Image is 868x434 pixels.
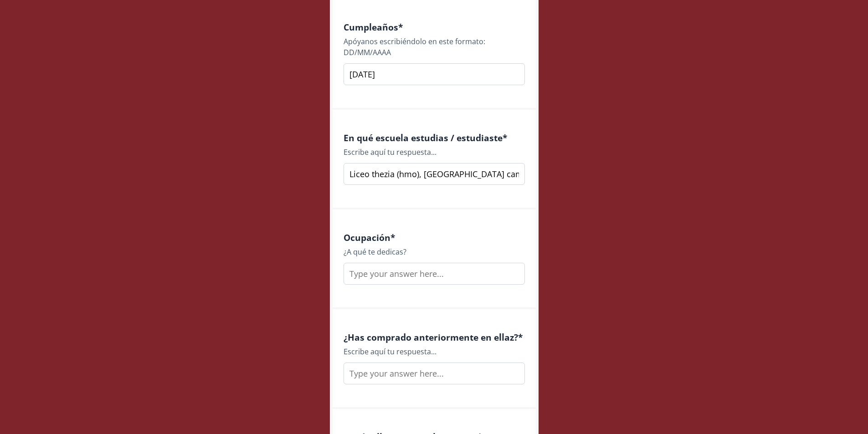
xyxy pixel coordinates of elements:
h4: ¿Has comprado anteriormente en ellaz? * [344,332,525,342]
div: Escribe aquí tu respuesta... [344,147,525,158]
div: ¿A qué te dedicas? [344,246,525,257]
input: Type your answer here... [344,263,525,285]
input: Type your answer here... [344,363,525,384]
h4: En qué escuela estudias / estudiaste * [344,133,525,143]
input: Type your answer here... [344,163,525,185]
input: Type your answer here... [344,63,525,85]
h4: Ocupación * [344,232,525,243]
h4: Cumpleaños * [344,22,525,32]
div: Apóyanos escribiéndolo en este formato: DD/MM/AAAA [344,36,525,58]
div: Escribe aquí tu respuesta... [344,346,525,357]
